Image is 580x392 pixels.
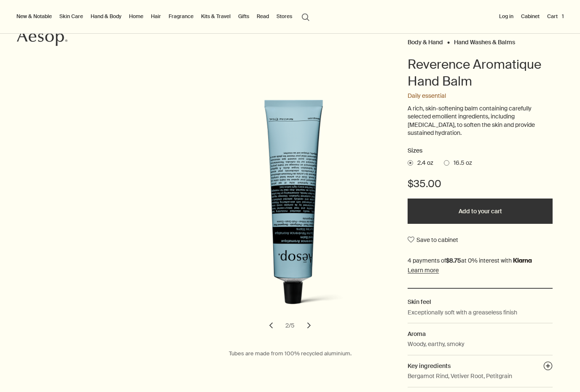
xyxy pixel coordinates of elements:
h2: Aroma [408,329,553,338]
a: Hand Washes & Balms [454,38,515,42]
button: previous slide [262,316,280,335]
a: Kits & Travel [199,11,232,21]
a: Fragrance [167,11,195,21]
button: Save to cabinet [408,232,458,247]
div: Reverence Aromatique Hand Balm [193,94,387,335]
a: Read [255,11,271,21]
span: 2.4 oz [413,159,433,167]
button: Stores [275,11,294,21]
button: New & Notable [15,11,54,21]
p: Woody, earthy, smoky [408,339,465,349]
a: Hand & Body [89,11,123,21]
button: Open search [298,8,313,24]
button: Key ingredients [543,361,553,373]
img: Hands massaging the hand balm [207,94,393,324]
p: Exceptionally soft with a greaseless finish [408,308,517,317]
h1: Reverence Aromatique Hand Balm [408,56,553,90]
h2: Sizes [408,146,553,156]
a: Home [127,11,145,21]
a: Skin Care [58,11,85,21]
span: 16.5 oz [449,159,472,167]
a: Aesop [15,27,70,51]
a: Hair [149,11,163,21]
span: Tubes are made from 100% recycled aluminium. [229,350,352,357]
button: Log in [497,11,515,21]
svg: Aesop [17,30,67,46]
button: Cart1 [545,11,565,21]
button: Add to your cart - $35.00 [408,199,553,224]
a: Body & Hand [408,38,443,42]
span: $35.00 [408,177,441,191]
button: next slide [300,316,318,335]
a: Gifts [236,11,251,21]
span: Key ingredients [408,362,451,370]
p: A rich, skin-softening balm containing carefully selected emollient ingredients, including [MEDIC... [408,105,553,137]
a: Cabinet [519,11,541,21]
h2: Skin feel [408,297,553,306]
p: Bergamot Rind, Vetiver Root, Petitgrain [408,371,512,381]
